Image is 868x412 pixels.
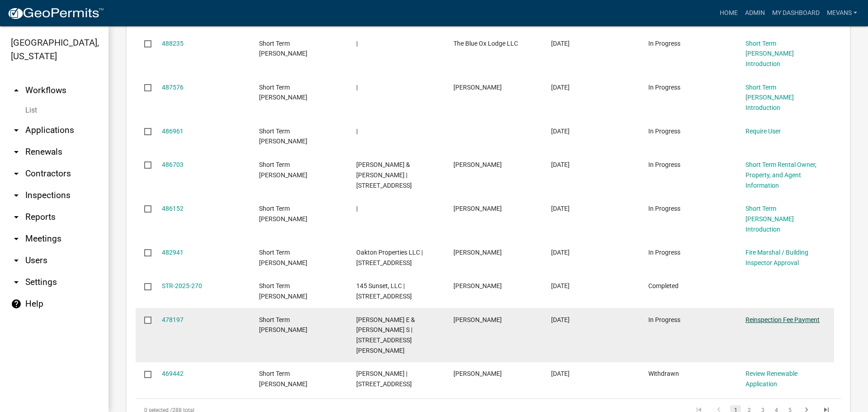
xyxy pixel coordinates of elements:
[745,249,808,266] a: Fire Marshal / Building Inspector Approval
[356,370,412,388] span: David Peteroy | 248 WEST RIVER BEND DR
[769,5,823,22] a: My Dashboard
[745,370,797,388] a: Review Renewable Application
[11,277,22,288] i: arrow_drop_down
[356,205,358,212] span: |
[162,249,184,256] a: 482941
[162,370,184,377] a: 469442
[551,40,570,47] span: 10/05/2025
[356,128,358,135] span: |
[162,128,184,135] a: 486961
[11,125,22,136] i: arrow_drop_down
[11,298,22,309] i: help
[648,84,680,91] span: In Progress
[356,282,412,300] span: 145 Sunset, LLC | 145 SUNSET DR
[648,205,680,212] span: In Progress
[11,168,22,179] i: arrow_drop_down
[259,249,307,266] span: Short Term Rental Registration
[356,84,358,91] span: |
[162,84,184,91] a: 487576
[648,249,680,256] span: In Progress
[453,205,502,212] span: Ralph Jordan
[11,233,22,244] i: arrow_drop_down
[745,161,816,189] a: Short Term Rental Owner, Property, and Agent Information
[551,249,570,256] span: 09/23/2025
[741,5,769,22] a: Admin
[162,282,202,289] a: STR-2025-270
[453,316,502,323] span: Kim S Thrift
[356,161,412,189] span: WEST RICHARD & LESLIE | 136 WOODSLAKE DR
[162,161,184,168] a: 486703
[162,316,184,323] a: 478197
[259,282,307,300] span: Short Term Rental Registration
[648,161,680,168] span: In Progress
[648,316,680,323] span: In Progress
[648,40,680,47] span: In Progress
[162,205,184,212] a: 486152
[259,128,307,145] span: Short Term Rental Registration
[453,249,502,256] span: Dominic Cellitti
[11,190,22,201] i: arrow_drop_down
[453,84,502,91] span: Debbie Miller
[648,282,679,289] span: Completed
[453,282,502,289] span: Ralph Jordan
[259,205,307,223] span: Short Term Rental Registration
[648,370,679,377] span: Withdrawn
[745,84,794,112] a: Short Term [PERSON_NAME] Introduction
[745,205,794,233] a: Short Term [PERSON_NAME] Introduction
[11,85,22,96] i: arrow_drop_up
[259,161,307,179] span: Short Term Rental Registration
[11,212,22,223] i: arrow_drop_down
[551,282,570,289] span: 09/17/2025
[453,40,518,47] span: The Blue Ox Lodge LLC
[823,5,861,22] a: Mevans
[453,370,502,377] span: David Peteroy
[551,316,570,323] span: 09/14/2025
[356,40,358,47] span: |
[745,128,781,135] a: Require User
[551,128,570,135] span: 10/02/2025
[259,370,307,388] span: Short Term Rental Registration
[356,316,415,354] span: SMALLWOOD JIMMIE E & SHERRY S | 321 SINCLAIR RD
[11,255,22,266] i: arrow_drop_down
[259,316,307,334] span: Short Term Rental Registration
[551,84,570,91] span: 10/03/2025
[259,84,307,101] span: Short Term Rental Registration
[551,205,570,212] span: 09/30/2025
[259,40,307,57] span: Short Term Rental Registration
[716,5,741,22] a: Home
[453,161,502,168] span: Richard G. West
[356,249,423,266] span: Oakton Properties LLC | 137 OAKTON SOUTH
[551,161,570,168] span: 10/01/2025
[745,316,820,323] a: Reinspection Fee Payment
[162,40,184,47] a: 488235
[551,370,570,377] span: 08/26/2025
[11,147,22,157] i: arrow_drop_down
[648,128,680,135] span: In Progress
[745,40,794,68] a: Short Term [PERSON_NAME] Introduction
